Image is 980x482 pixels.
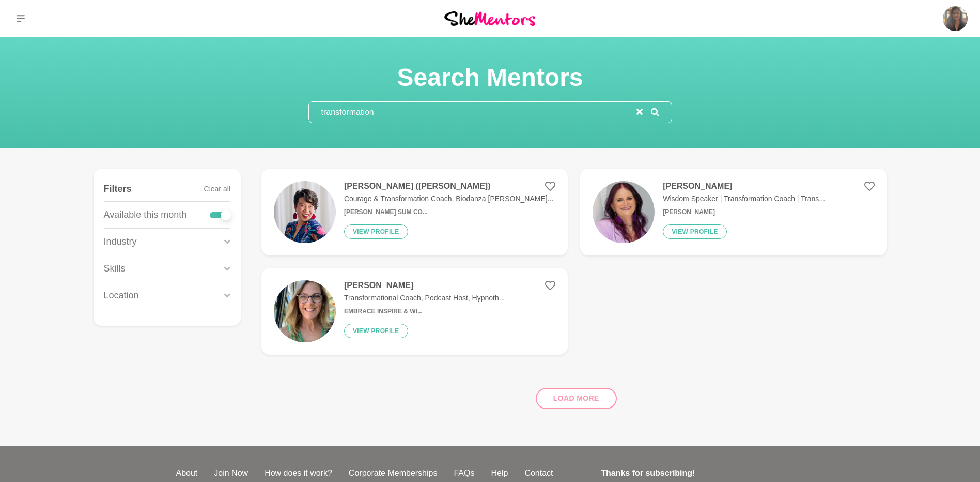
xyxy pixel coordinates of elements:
h4: Filters [104,183,132,195]
button: View profile [663,224,727,239]
a: [PERSON_NAME]Wisdom Speaker | Transformation Coach | Trans...[PERSON_NAME]View profile [580,169,886,255]
h6: Embrace Inspire & Wi... [344,308,505,315]
h4: [PERSON_NAME] ([PERSON_NAME]) [344,181,553,191]
a: About [168,467,206,479]
img: d1919ffa621d6bb914bf5f7c0757fe7d03b8195c-306x331.png [274,181,336,243]
p: Wisdom Speaker | Transformation Coach | Trans... [663,193,825,204]
a: FAQs [445,467,483,479]
button: View profile [344,224,408,239]
button: Clear all [204,177,230,201]
p: Courage & Transformation Coach, Biodanza [PERSON_NAME]... [344,193,553,204]
a: Join Now [206,467,256,479]
a: [PERSON_NAME] ([PERSON_NAME])Courage & Transformation Coach, Biodanza [PERSON_NAME]...[PERSON_NAM... [261,169,568,255]
a: Corporate Memberships [340,467,446,479]
p: Transformational Coach, Podcast Host, Hypnoth... [344,293,505,304]
img: 9032db4009e2d2eafb36946391b9ef56b15b7b48-2316x3088.jpg [274,280,336,342]
img: a4213b8a5233650e15f620b0517a6d390857257c-990x1240.jpg [593,181,655,243]
h1: Search Mentors [308,62,672,93]
img: She Mentors Logo [444,11,535,25]
a: How does it work? [256,467,340,479]
p: Available this month [104,208,187,222]
a: [PERSON_NAME]Transformational Coach, Podcast Host, Hypnoth...Embrace Inspire & Wi...View profile [261,268,568,355]
a: Contact [516,467,561,479]
h4: [PERSON_NAME] [663,181,825,191]
button: View profile [344,324,408,338]
h6: [PERSON_NAME] Sum Co... [344,208,553,216]
p: Location [104,289,139,303]
p: Skills [104,262,126,276]
a: Help [483,467,516,479]
p: Industry [104,235,137,249]
h4: Thanks for subscribing! [601,467,798,479]
input: Search mentors [309,102,636,123]
img: Nirali Subnis [943,6,968,31]
h4: [PERSON_NAME] [344,280,505,291]
h6: [PERSON_NAME] [663,208,825,216]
